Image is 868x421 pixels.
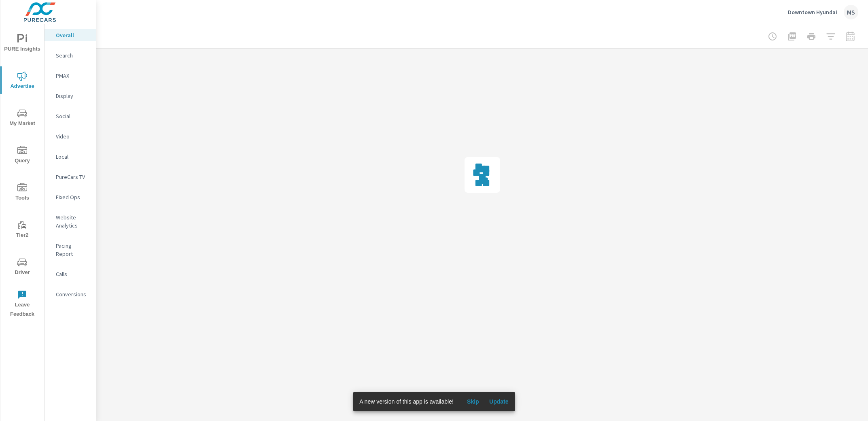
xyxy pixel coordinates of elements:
p: Search [56,51,89,60]
p: Fixed Ops [56,193,89,201]
div: Fixed Ops [45,191,96,203]
div: Website Analytics [45,211,96,232]
div: nav menu [0,24,44,322]
button: Skip [460,395,486,408]
p: PMAX [56,72,89,80]
p: Overall [56,31,89,39]
span: Update [489,398,509,405]
div: Display [45,90,96,102]
p: Social [56,112,89,120]
div: PMAX [45,70,96,82]
div: Video [45,130,96,142]
div: Local [45,151,96,163]
div: Search [45,49,96,62]
p: Local [56,153,89,161]
span: Tools [3,183,42,203]
div: Conversions [45,288,96,300]
p: Calls [56,270,89,278]
p: Video [56,132,89,140]
span: PURE Insights [3,34,42,54]
span: Leave Feedback [3,290,42,319]
p: PureCars TV [56,173,89,181]
div: MS [844,5,858,19]
p: Downtown Hyundai [788,9,837,16]
span: My Market [3,108,42,128]
div: Calls [45,268,96,280]
p: Conversions [56,290,89,298]
span: Tier2 [3,220,42,240]
span: Skip [463,398,483,405]
span: Query [3,146,42,166]
p: Website Analytics [56,213,89,230]
button: Update [486,395,512,408]
div: PureCars TV [45,171,96,183]
p: Display [56,92,89,100]
span: A new version of this app is available! [359,398,454,405]
span: Advertise [3,71,42,91]
div: Pacing Report [45,240,96,260]
div: Social [45,110,96,122]
span: Driver [3,257,42,277]
p: Pacing Report [56,242,89,258]
div: Overall [45,29,96,41]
